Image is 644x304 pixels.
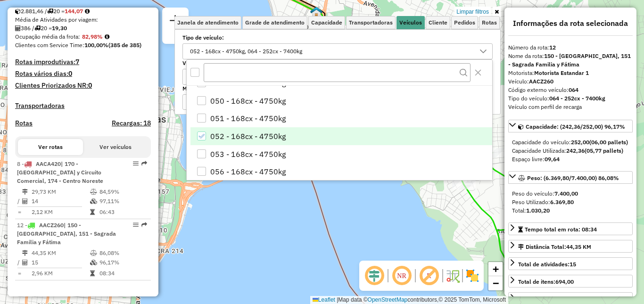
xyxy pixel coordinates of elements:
[141,222,147,228] em: Rota exportada
[108,41,141,49] strong: (385 de 385)
[99,248,147,258] td: 86,08%
[445,268,460,283] img: Fluxo de ruas
[182,59,493,67] label: Veículo:
[508,171,633,184] a: Peso: (6.369,80/7.400,00) 86,08%
[508,134,633,167] div: Capacidade: (242,36/252,00) 96,17%
[313,296,335,303] a: Leaflet
[527,174,619,181] span: Peso: (6.369,80/7.400,00) 86,08%
[512,206,629,215] div: Total:
[133,161,139,166] em: Opções
[529,78,553,85] strong: AACZ260
[15,41,84,49] span: Clientes com Service Time:
[99,269,147,278] td: 08:34
[36,160,61,167] span: AACA420
[15,58,151,66] h4: Rotas improdutivas:
[488,276,503,290] a: Zoom out
[454,7,491,17] a: Limpar filtros
[210,166,286,177] span: 056 - 168cx - 4750kg
[571,139,589,146] strong: 252,00
[99,207,147,217] td: 06:43
[22,250,28,256] i: Distância Total
[508,52,633,69] div: Nome da rota:
[525,226,597,233] span: Tempo total em rota: 08:34
[570,261,576,268] strong: 15
[508,257,633,270] a: Total de atividades:15
[17,258,22,267] td: /
[177,20,239,25] span: Janela de atendimento
[210,148,286,160] span: 053 - 168cx - 4750kg
[454,20,475,25] span: Pedidos
[518,243,591,251] div: Distância Total:
[363,264,386,287] span: Ocultar deslocamento
[555,278,574,285] strong: 694,00
[187,44,305,59] div: 052 - 168cx - 4750kg, 064 - 252cx - 7400kg
[549,44,556,51] strong: 12
[17,222,116,246] span: | 150 - [GEOGRAPHIC_DATA], 151 - Sagrada Familia y Fátima
[90,250,97,256] i: % de utilização do peso
[526,207,550,214] strong: 1.030,20
[465,268,480,283] img: Exibir/Ocultar setores
[508,103,633,111] div: Veículo com perfil de recarga
[549,296,572,303] strong: R$ 63,68
[105,34,109,40] em: Média calculada utilizando a maior ocupação (%Peso ou %Cubagem) de cada rota da sessão. Rotas cro...
[190,145,492,163] li: 053 - 168cx - 4750kg
[90,271,95,276] i: Tempo total em rota
[15,70,151,78] h4: Rotas vários dias:
[508,43,633,52] div: Número da rota:
[399,20,422,25] span: Veículos
[90,189,97,195] i: % de utilização do peso
[15,24,151,33] div: 386 / 20 =
[337,296,338,303] span: |
[508,275,633,288] a: Total de itens:694,00
[508,86,633,94] div: Código externo veículo:
[512,198,629,206] div: Peso Utilizado:
[17,160,103,184] span: | 170 - [GEOGRAPHIC_DATA] y Circuito Comercial, 174 - Centro Noreste
[83,139,148,155] button: Ver veículos
[493,277,499,289] span: −
[311,20,342,25] span: Capacidade
[566,147,585,154] strong: 242,36
[508,240,633,253] a: Distância Total:44,35 KM
[47,8,53,14] i: Total de rotas
[310,6,322,18] img: UDC ENCARNACION 2 - 302
[210,131,286,142] span: 052 - 168cx - 4750kg
[512,147,629,155] div: Capacidade Utilizada:
[508,186,633,219] div: Peso: (6.369,80/7.400,00) 86,08%
[190,163,492,181] li: 056 - 168cx - 4750kg
[585,147,623,154] strong: (05,77 pallets)
[508,52,631,68] strong: 150 - [GEOGRAPHIC_DATA], 151 - Sagrada Familia y Fátima
[518,295,572,304] div: Custo total:
[15,119,33,127] a: Rotas
[15,33,80,40] span: Ocupação média da frota:
[15,7,151,16] div: 2.881,46 / 20 =
[90,198,97,204] i: % de utilização da cubagem
[182,84,493,93] label: Motorista:
[166,11,185,33] a: Nova sessão e pesquisa
[390,264,413,287] span: Ocultar NR
[550,198,574,205] strong: 6.369,80
[512,190,578,197] span: Peso do veículo:
[31,197,90,206] td: 14
[99,187,147,197] td: 84,59%
[90,209,95,215] i: Tempo total em rota
[190,127,492,145] li: 052 - 168cx - 4750kg
[512,138,629,147] div: Capacidade do veículo:
[15,102,151,110] h4: Transportadoras
[429,20,447,25] span: Cliente
[31,187,90,197] td: 29,73 KM
[508,19,633,28] h4: Informações da rota selecionada
[15,16,151,24] div: Média de Atividades por viagem:
[349,20,393,25] span: Transportadoras
[141,161,147,166] em: Rota exportada
[518,278,574,286] div: Total de itens:
[508,120,633,132] a: Capacidade: (242,36/252,00) 96,17%
[554,190,578,197] strong: 7.400,00
[566,243,591,250] span: 44,35 KM
[368,296,408,303] a: OpenStreetMap
[88,81,92,90] strong: 0
[190,68,199,77] div: All items unselected
[17,222,116,246] span: 12 -
[210,113,286,124] span: 051 - 168cx - 4750kg
[589,139,628,146] strong: (06,00 pallets)
[84,41,108,49] strong: 100,00%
